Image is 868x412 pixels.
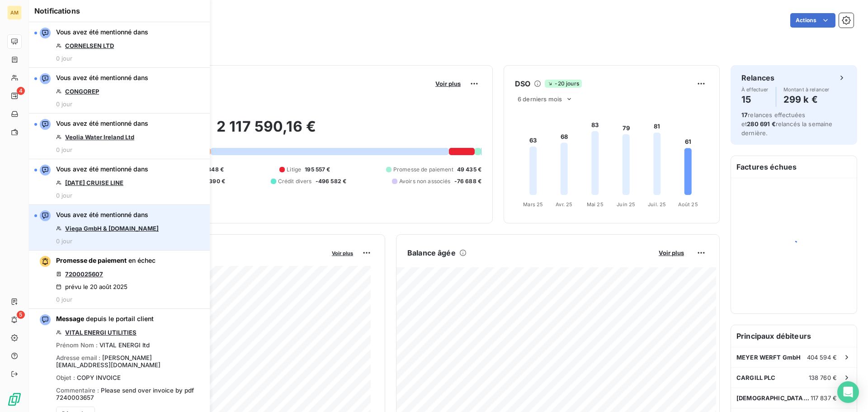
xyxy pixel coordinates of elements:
[741,111,833,137] span: relances effectuées et relancés la semaine dernière.
[545,80,581,88] span: -20 jours
[287,166,301,174] span: Litige
[736,394,811,402] span: [DEMOGRAPHIC_DATA] SA
[656,249,687,257] button: Voir plus
[407,247,456,258] h6: Balance âgée
[56,100,72,108] span: 0 jour
[56,256,127,264] span: Promesse de paiement
[393,166,453,174] span: Promesse de paiement
[617,201,635,208] tspan: Juin 25
[556,201,572,208] tspan: Avr. 25
[741,111,748,118] span: 17
[17,311,25,319] span: 5
[659,249,684,256] span: Voir plus
[56,165,148,174] span: Vous avez été mentionné dans
[56,341,150,349] div: Prénom Nom :
[128,256,156,264] span: en échec
[51,118,481,145] h2: 2 117 590,16 €
[316,177,347,185] span: -496 582 €
[56,192,72,199] span: 0 jour
[809,374,837,381] span: 138 760 €
[457,166,481,174] span: 49 435 €
[435,80,461,87] span: Voir plus
[56,55,72,62] span: 0 jour
[747,120,775,128] span: 280 691 €
[29,68,210,114] button: Vous avez été mentionné dansCONGOREP0 jour
[56,210,148,219] span: Vous avez été mentionné dans
[56,354,160,369] span: [PERSON_NAME][EMAIL_ADDRESS][DOMAIN_NAME]
[56,237,72,245] span: 0 jour
[807,354,837,361] span: 404 594 €
[329,249,356,257] button: Voir plus
[29,22,210,68] button: Vous avez été mentionné dansCORNELSEN LTD0 jour
[7,5,22,20] div: AM
[65,133,134,141] a: Veolia Water Ireland Ltd
[741,87,769,92] span: À effectuer
[783,92,830,107] h4: 299 k €
[278,177,312,185] span: Crédit divers
[65,270,103,278] a: 7200025607
[790,13,835,28] button: Actions
[332,250,353,256] span: Voir plus
[65,329,137,336] a: VITAL ENERGI UTILITIES
[17,87,25,95] span: 4
[56,283,127,290] div: prévu le 20 août 2025
[56,73,148,82] span: Vous avez été mentionné dans
[29,251,210,309] button: Promesse de paiement en échec7200025607prévu le 20 août 20250 jour
[678,201,698,208] tspan: Août 25
[741,92,769,107] h4: 15
[56,296,72,303] span: 0 jour
[29,159,210,205] button: Vous avez été mentionné dans[DATE] CRUISE LINE0 jour
[837,381,859,403] div: Open Intercom Messenger
[65,225,159,232] a: Viega GmbH & [DOMAIN_NAME]
[56,314,154,323] span: depuis le portail client
[433,80,463,88] button: Voir plus
[587,201,604,208] tspan: Mai 25
[56,387,204,401] div: Commentaire :
[56,28,148,37] span: Vous avez été mentionné dans
[56,374,121,381] div: Objet :
[731,325,857,347] h6: Principaux débiteurs
[518,95,562,103] span: 6 derniers mois
[56,387,194,401] span: Please send over invoice by pdf 7240003657
[515,78,530,89] h6: DSO
[34,5,204,16] h6: Notifications
[811,394,837,402] span: 117 837 €
[77,374,121,381] span: COPY INVOICE
[65,42,114,49] a: CORNELSEN LTD
[399,177,451,185] span: Avoirs non associés
[56,146,72,153] span: 0 jour
[741,72,774,83] h6: Relances
[736,354,801,361] span: MEYER WERFT GmbH
[783,87,830,92] span: Montant à relancer
[523,201,543,208] tspan: Mars 25
[731,156,857,178] h6: Factures échues
[56,119,148,128] span: Vous avez été mentionné dans
[29,205,210,251] button: Vous avez été mentionné dansViega GmbH & [DOMAIN_NAME]0 jour
[99,341,150,349] span: VITAL ENERGI ltd
[736,374,776,381] span: CARGILL PLC
[65,88,99,95] a: CONGOREP
[7,89,21,103] a: 4
[65,179,123,186] a: [DATE] CRUISE LINE
[56,354,204,369] div: Adresse email :
[454,177,481,185] span: -76 688 €
[648,201,666,208] tspan: Juil. 25
[56,315,84,322] span: Message
[204,177,225,185] span: 2 390 €
[29,114,210,159] button: Vous avez été mentionné dansVeolia Water Ireland Ltd0 jour
[305,166,330,174] span: 195 557 €
[7,392,22,407] img: Logo LeanPay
